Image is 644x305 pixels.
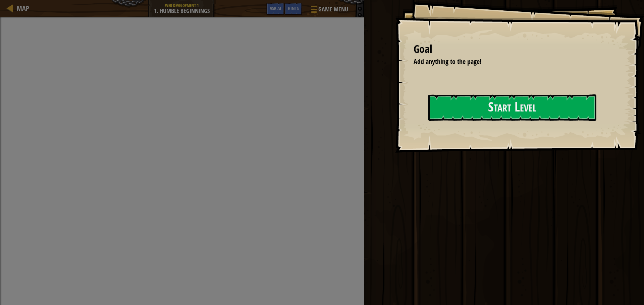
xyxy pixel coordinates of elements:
[288,5,299,11] span: Hints
[414,42,607,57] div: Goal
[428,94,596,121] button: Start Level
[306,3,352,18] button: Game Menu
[414,57,481,66] span: Add anything to the page!
[266,3,284,15] button: Ask AI
[405,57,605,67] li: Add anything to the page!
[13,4,29,13] a: Map
[318,5,348,14] span: Game Menu
[17,4,29,13] span: Map
[270,5,281,11] span: Ask AI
